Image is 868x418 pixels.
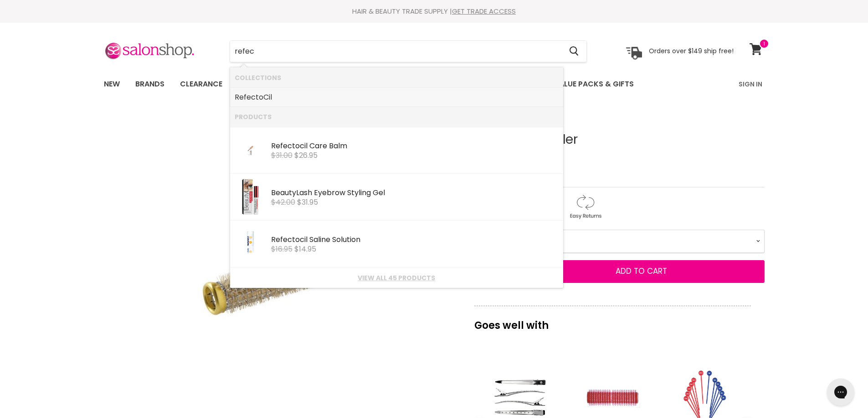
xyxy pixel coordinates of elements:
a: Clearance [173,75,229,94]
s: $42.00 [271,197,295,207]
li: Products: BeautyLash Eyebrow Styling Gel [230,174,563,221]
img: returns.gif [561,193,609,221]
div: BeautyLash Eyebrow Styling Gel [271,189,559,198]
a: Brands [128,75,171,94]
img: carebalm_shareimg-shadow_200x.png [238,131,263,170]
li: Products [230,106,563,127]
img: 72848TiF2420_200x.jpg [238,225,263,263]
form: Product [230,40,587,62]
input: Search [230,41,562,62]
span: $14.95 [294,244,316,254]
nav: Main [92,71,776,97]
img: Metal Setting Roller [194,160,354,399]
span: $26.95 [294,150,318,161]
a: New [97,75,127,94]
a: View all 45 products [235,274,559,282]
ul: Main menu [97,71,687,97]
p: Orders over $149 ship free! [649,47,734,55]
li: Products: Refectocil Saline Solution [230,221,563,267]
a: Value Packs & Gifts [547,75,641,94]
div: tocil Care Balm [271,142,559,151]
button: Add to cart [519,260,765,283]
s: $31.00 [271,150,293,161]
div: HAIR & BEAUTY TRADE SUPPLY | [92,7,776,16]
li: Products: Refectocil Care Balm [230,127,563,174]
b: Refec [271,234,292,245]
iframe: Gorgias live chat messenger [822,375,859,409]
p: Goes well with [474,306,751,336]
li: Collections: RefectoCil [230,88,563,107]
div: tocil Saline Solution [271,236,559,245]
b: Refec [271,141,292,151]
span: $31.95 [297,197,318,207]
b: Refec [235,92,256,102]
h1: Metal Setting Roller [461,133,765,147]
li: Collections [230,67,563,88]
a: toCil [235,90,559,105]
a: GET TRADE ACCESS [452,6,516,16]
s: $16.95 [271,244,293,254]
li: View All [230,267,563,288]
button: Search [562,41,586,62]
img: Eyebrow_Styling_Gel_Sand_200x.jpg [238,178,263,217]
a: Sign In [733,75,768,94]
